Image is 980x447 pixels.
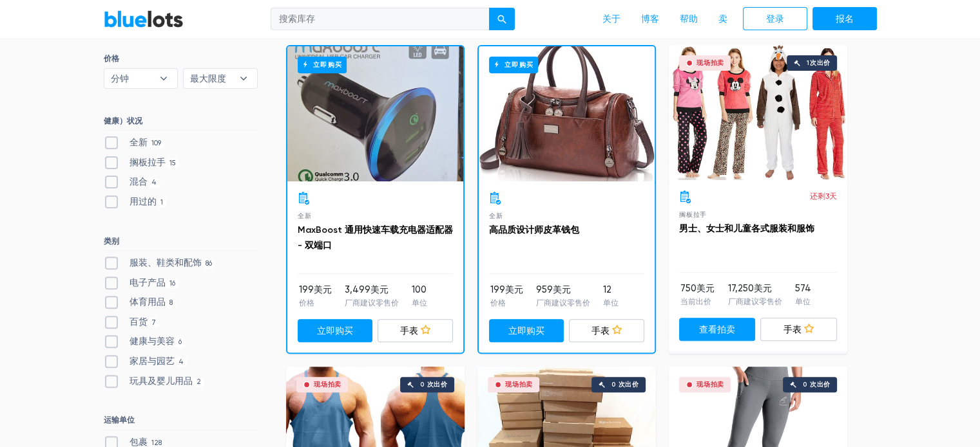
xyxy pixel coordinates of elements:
[479,46,655,181] a: 立即购买
[669,7,708,32] a: 帮助
[490,298,506,307] font: 价格
[130,296,166,307] font: 体育用品
[317,325,353,336] font: 立即购买
[130,157,166,168] font: 搁板拉手
[641,14,659,24] font: 博客
[130,316,148,327] font: 百货
[130,336,175,347] font: 健康与美容
[104,116,142,125] font: 健康）状况
[298,224,453,251] a: MaxBoost 通用快速车载充电器适配器 - 双端口
[803,381,831,388] font: 0 次出价
[489,319,564,343] a: 立即购买
[680,283,715,294] font: 750美元
[795,283,811,294] font: 574
[602,14,620,24] font: 关于
[169,159,176,167] font: 15
[669,45,847,180] a: 现场拍卖 1次出价
[298,212,312,219] font: 全新
[536,284,571,295] font: 959美元
[104,415,135,424] font: 运输单位
[151,439,162,447] font: 128
[298,319,373,343] a: 立即购买
[412,298,427,307] font: 单位
[345,298,399,307] font: 厂商建议零售价
[591,325,610,336] font: 手表
[490,284,523,295] font: 199美元
[760,318,837,342] a: 手表
[679,211,707,218] font: 搁板拉手
[169,298,173,307] font: 8
[783,324,802,335] font: 手表
[680,14,698,24] font: 帮助
[130,376,193,387] font: 玩具及婴儿用品
[631,7,669,32] a: 博客
[766,14,784,24] font: 登录
[104,54,119,63] font: 价格
[505,381,533,388] font: 现场拍卖
[420,381,448,388] font: 0 次出价
[299,284,332,295] font: 199美元
[345,284,389,295] font: 3,499美元
[810,192,837,201] font: 还剩3天
[536,298,590,307] font: 厂商建议零售价
[795,297,811,306] font: 单位
[104,237,119,246] font: 类别
[130,196,157,207] font: 用过的
[603,298,619,307] font: 单位
[611,381,639,388] font: 0 次出价
[160,198,163,206] font: 1
[697,59,724,67] font: 现场拍卖
[299,298,314,307] font: 价格
[489,212,503,219] font: 全新
[836,14,854,24] font: 报名
[680,297,711,306] font: 当前出价
[718,14,727,24] font: 卖
[699,324,735,335] font: 查看拍卖
[569,319,644,343] a: 手表
[151,178,157,187] font: 4
[151,139,161,147] font: 109
[603,284,611,295] font: 12
[190,73,226,84] font: 最大限度
[111,73,129,84] font: 分钟
[812,7,877,31] a: 报名
[727,283,771,294] font: 17,250美元
[679,223,814,234] a: 男士、女士和儿童各式服装和服饰
[271,8,490,31] input: 搜索库存
[412,284,427,295] font: 100
[130,176,148,187] font: 混合
[130,137,148,148] font: 全新
[313,61,342,69] font: 立即购买
[697,381,724,388] font: 现场拍卖
[378,319,453,343] a: 手表
[807,59,831,67] font: 1次出价
[508,325,544,336] font: 立即购买
[679,318,756,342] a: 查看拍卖
[130,277,166,288] font: 电子产品
[151,318,156,327] font: 7
[178,358,184,366] font: 4
[314,381,341,388] font: 现场拍卖
[197,378,201,386] font: 2
[504,61,533,69] font: 立即购买
[743,7,807,31] a: 登录
[708,7,738,32] a: 卖
[130,257,202,268] font: 服装、鞋类和配饰
[169,279,175,287] font: 16
[489,224,579,235] a: 高品质设计师皮革钱包
[287,46,463,181] a: 立即购买
[206,259,212,268] font: 86
[727,297,782,306] font: 厂商建议零售价
[592,7,631,32] a: 关于
[178,338,182,346] font: 6
[400,325,418,336] font: 手表
[130,356,175,367] font: 家居与园艺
